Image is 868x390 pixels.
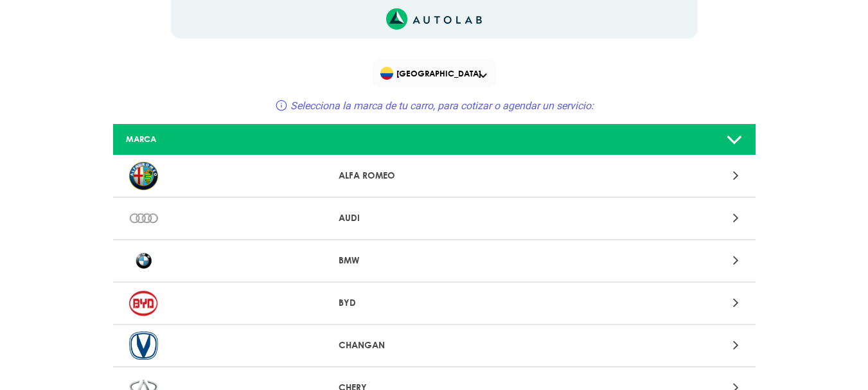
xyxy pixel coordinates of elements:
p: CHANGAN [339,339,529,352]
span: Selecciona la marca de tu carro, para cotizar o agendar un servicio: [290,100,594,112]
a: Link al sitio de autolab [386,12,482,24]
span: [GEOGRAPHIC_DATA] [380,64,490,82]
img: CHANGAN [129,332,158,360]
img: AUDI [129,204,158,233]
img: BYD [129,289,158,317]
p: BMW [339,254,529,267]
p: ALFA ROMEO [339,169,529,182]
div: Flag of COLOMBIA[GEOGRAPHIC_DATA] [373,59,496,87]
p: BYD [339,296,529,310]
a: MARCA [113,124,756,155]
img: ALFA ROMEO [129,162,158,190]
div: MARCA [116,133,328,145]
img: Flag of COLOMBIA [380,67,393,80]
p: AUDI [339,211,529,225]
img: BMW [129,247,158,275]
